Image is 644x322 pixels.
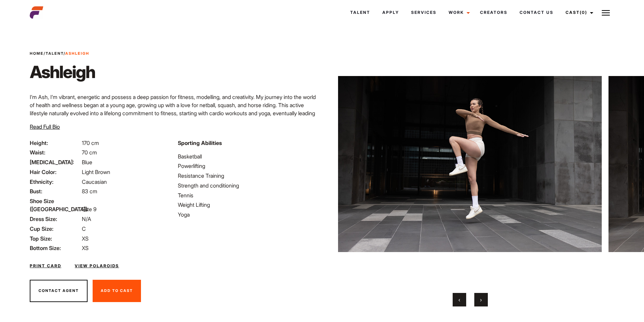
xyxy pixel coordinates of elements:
[30,148,80,156] span: Waist:
[30,93,318,125] p: I’m Ash, I’m vibrant, energetic and possess a deep passion for fitness, modelling, and creativity...
[30,244,80,252] span: Bottom Size:
[178,210,318,219] li: Yoga
[82,178,107,185] span: Caucasian
[30,123,60,130] span: Read Full Bio
[559,3,597,22] a: Cast(0)
[30,62,95,82] h1: Ashleigh
[602,9,610,17] img: Burger icon
[178,152,318,160] li: Basketball
[30,51,44,56] a: Home
[405,3,443,22] a: Services
[178,191,318,199] li: Tennis
[75,263,119,269] a: View Polaroids
[480,296,482,303] span: Next
[344,3,376,22] a: Talent
[82,225,86,232] span: C
[178,201,318,209] li: Weight Lifting
[30,263,61,269] a: Print Card
[30,280,88,302] button: Contact Agent
[30,225,80,233] span: Cup Size:
[338,43,602,285] img: Ashh3
[178,181,318,190] li: Strength and conditioning
[580,10,587,15] span: (0)
[474,3,514,22] a: Creators
[30,187,80,195] span: Bust:
[93,280,141,302] button: Add To Cast
[458,296,460,303] span: Previous
[514,3,559,22] a: Contact Us
[178,140,222,146] strong: Sporting Abilities
[82,149,97,156] span: 70 cm
[30,197,80,213] span: Shoe Size ([GEOGRAPHIC_DATA]):
[101,288,133,293] span: Add To Cast
[30,6,43,19] img: cropped-aefm-brand-fav-22-square.png
[443,3,474,22] a: Work
[46,51,64,56] a: Talent
[30,215,80,223] span: Dress Size:
[82,140,99,146] span: 170 cm
[30,178,80,186] span: Ethnicity:
[82,216,91,222] span: N/A
[82,235,89,242] span: XS
[30,123,60,131] button: Read Full Bio
[82,206,96,213] span: Size 9
[30,51,89,56] span: / /
[30,139,80,147] span: Height:
[30,168,80,176] span: Hair Color:
[178,172,318,180] li: Resistance Training
[376,3,405,22] a: Apply
[82,188,97,195] span: 83 cm
[178,162,318,170] li: Powerlifting
[30,158,80,166] span: [MEDICAL_DATA]:
[65,51,89,56] strong: Ashleigh
[82,159,92,166] span: Blue
[82,245,89,251] span: XS
[82,169,110,175] span: Light Brown
[30,234,80,243] span: Top Size:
